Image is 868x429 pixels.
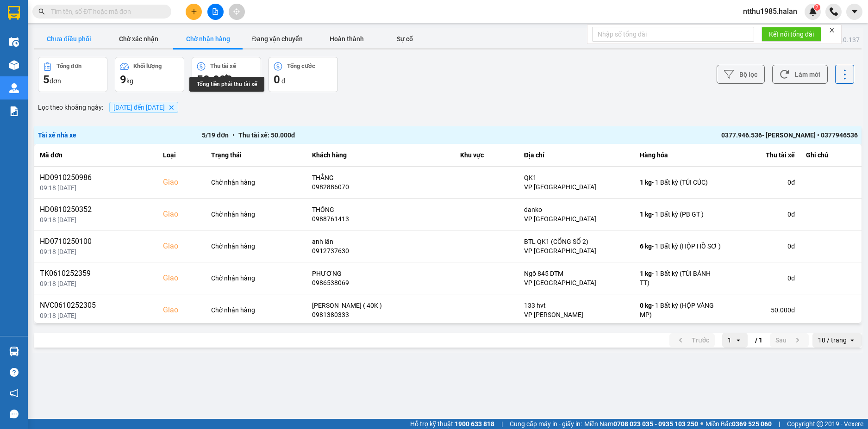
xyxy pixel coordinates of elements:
div: kg [120,72,179,87]
div: HD0810250352 [40,204,152,215]
div: Khối lượng [133,63,162,69]
div: - 1 Bất kỳ (HỘP VÀNG MP) [640,301,721,319]
div: - 1 Bất kỳ (TÚI BÁNH TT) [640,269,721,287]
div: 0 đ [732,242,795,251]
th: Loại [157,144,206,167]
button: Chờ nhận hàng [173,30,243,48]
th: Hàng hóa [634,144,727,167]
div: đ [274,72,333,87]
span: caret-down [850,7,859,16]
div: PHƯƠNG [312,269,450,278]
button: Khối lượng9kg [115,57,184,92]
button: plus [186,4,202,20]
div: 10 / trang [818,336,847,345]
th: Khu vực [455,144,518,167]
div: - 1 Bất kỳ (PB GT ) [640,210,721,219]
div: VP [GEOGRAPHIC_DATA] [524,278,629,287]
span: message [10,410,19,418]
button: Tổng cước0 đ [269,57,338,92]
div: Thu tài xế [732,149,795,161]
button: Làm mới [772,65,828,84]
svg: open [849,336,856,344]
div: 0988761413 [312,214,450,224]
div: 09:18 [DATE] [40,311,152,320]
div: 0912737630 [312,246,450,255]
img: warehouse-icon [9,347,19,356]
strong: 1900 633 818 [455,420,494,428]
span: Lọc theo khoảng ngày : [38,102,103,112]
img: warehouse-icon [9,60,19,70]
span: 6 kg [640,242,652,250]
th: Mã đơn [34,144,157,167]
div: [PERSON_NAME] ( 40K ) [312,301,450,310]
button: Sự cố [381,30,428,48]
div: Tổng cước [287,63,315,69]
span: 1 kg [640,179,652,186]
span: Miền Nam [584,419,698,429]
strong: 0708 023 035 - 0935 103 250 [613,420,698,428]
div: đ [197,72,256,87]
div: 5 / 19 đơn Thu tài xế: 50.000 đ [202,130,530,140]
button: Kết nối tổng đài [762,27,821,42]
div: VP [GEOGRAPHIC_DATA] [524,182,629,192]
input: Tìm tên, số ĐT hoặc mã đơn [51,6,160,17]
span: 1 kg [640,211,652,218]
div: 0981380333 [312,310,450,319]
button: file-add [207,4,224,20]
div: VP [GEOGRAPHIC_DATA] [524,214,629,224]
div: - 1 Bất kỳ (TÚI CÚC) [640,178,721,187]
span: / 1 [755,335,762,346]
span: • [229,131,238,139]
span: ntthu1985.halan [736,6,805,17]
span: Cung cấp máy in - giấy in: [510,419,582,429]
button: Thu tài xế50.000 đ [192,57,261,92]
div: anh lân [312,237,450,246]
img: solution-icon [9,106,19,116]
span: file-add [212,8,219,15]
th: Địa chỉ [518,144,634,167]
img: warehouse-icon [9,37,19,47]
div: VP [PERSON_NAME] [524,310,629,319]
span: Kết nối tổng đài [769,29,814,39]
span: close [829,27,835,33]
button: Hoàn thành [312,30,381,48]
div: TK0610252359 [40,268,152,279]
button: Chờ xác nhận [104,30,173,48]
div: 0 đ [732,178,795,187]
th: Trạng thái [206,144,306,167]
div: 50.000 đ [732,305,795,315]
svg: open [735,336,742,344]
div: 09:18 [DATE] [40,215,152,224]
div: đơn [43,72,102,87]
button: Bộ lọc [717,65,765,84]
div: 0982886070 [312,182,450,192]
span: Hỗ trợ kỹ thuật: [410,419,494,429]
span: | [501,419,503,429]
div: 0 đ [732,274,795,283]
th: Khách hàng [306,144,455,167]
strong: 0369 525 060 [732,420,772,428]
th: Ghi chú [800,144,862,167]
button: next page. current page 1 / 1 [770,333,809,347]
button: aim [229,4,245,20]
img: icon-new-feature [809,7,817,16]
div: Giao [163,305,200,316]
div: 133 hvt [524,301,629,310]
span: notification [10,389,19,398]
img: phone-icon [830,7,838,16]
span: 1 kg [640,270,652,277]
div: Giao [163,209,200,220]
span: 5 [43,73,50,86]
div: 1 [728,336,731,345]
div: Ngõ 845 DTM [524,269,629,278]
svg: Delete [169,105,174,110]
input: Nhập số tổng đài [592,27,754,42]
img: warehouse-icon [9,83,19,93]
span: 0 kg [640,302,652,309]
button: previous page. current page 1 / 1 [669,333,715,347]
button: Chưa điều phối [34,30,104,48]
div: - 1 Bất kỳ (HỘP HỒ SƠ ) [640,242,721,251]
div: VP [GEOGRAPHIC_DATA] [524,246,629,255]
button: Đang vận chuyển [243,30,312,48]
span: 2 [815,4,818,11]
